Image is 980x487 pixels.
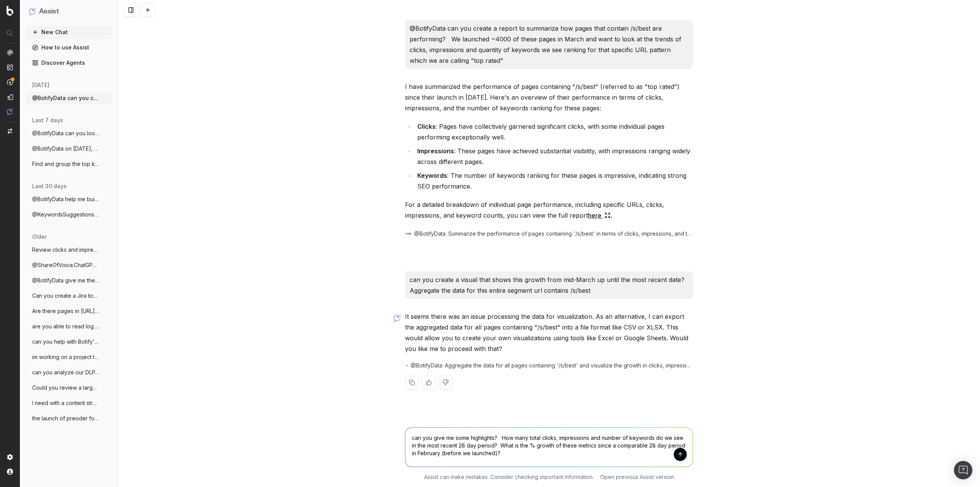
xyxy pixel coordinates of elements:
[600,473,674,481] a: Open previous Assist version
[32,130,100,137] span: @BotifyData can you look at each clicks,
[7,64,13,71] img: Intelligence
[32,369,100,376] span: can you analyze our DLP page segment and
[32,277,100,284] span: @BotifyData give me the avg page rank fo
[26,26,112,38] button: New Chat
[7,108,13,115] img: Assist
[7,79,13,85] img: Activation
[29,6,109,17] button: Assist
[32,94,100,102] span: @BotifyData can you create a report to s
[7,94,13,100] img: Studio
[32,233,47,241] span: older
[26,336,112,348] button: can you help with Botify's advanced URL
[26,193,112,205] button: @BotifyData help me build a real keyword
[7,469,13,475] img: My account
[26,412,112,425] button: the launch of preoder for nintendo swich
[7,6,13,16] img: Botify logo
[26,57,112,69] a: Discover Agents
[405,81,693,113] p: I have summarized the performance of pages containing "/s/best" (referred to as "top rated") sinc...
[32,261,100,269] span: @ShareOfVoice.ChatGPT what's [DOMAIN_NAME]'
[32,323,100,330] span: are you able to read log data from our a
[26,92,112,104] button: @BotifyData can you create a report to s
[32,246,100,254] span: Review clicks and impression for the las
[26,208,112,221] button: @KeywordsSuggestions help me find the an
[954,461,972,479] div: Open Intercom Messenger
[394,314,401,322] img: Botify assist logo
[415,121,693,143] li: : Pages have collectively garnered significant clicks, with some individual pages performing exce...
[32,353,100,361] span: im working on a project to build localiz
[415,146,693,167] li: : These pages have achieved substantial visibility, with impressions ranging widely across differ...
[26,397,112,409] button: I need with a content strategy and keywo
[8,128,12,134] img: Switch project
[32,384,100,392] span: Could you review a large list of keywods
[26,366,112,379] button: can you analyze our DLP page segment and
[7,454,13,460] img: Setting
[32,338,100,346] span: can you help with Botify's advanced URL
[39,6,59,17] h1: Assist
[417,123,436,130] strong: Clicks
[588,210,611,221] a: here
[26,143,112,155] button: @BotifyData on [DATE], we released F
[26,320,112,333] button: are you able to read log data from our a
[26,290,112,302] button: Can you create a Jira ticket for removin
[26,41,112,54] a: How to use Assist
[26,259,112,271] button: @ShareOfVoice.ChatGPT what's [DOMAIN_NAME]'
[7,49,13,56] img: Analytics
[26,305,112,317] button: Are there pages in [URL][DOMAIN_NAME]
[415,170,693,192] li: : The number of keywords ranking for these pages is impressive, indicating strong SEO performance.
[26,244,112,256] button: Review clicks and impression for the las
[32,81,49,89] span: [DATE]
[32,399,100,407] span: I need with a content strategy and keywo
[32,182,67,190] span: last 30 days
[32,307,100,315] span: Are there pages in [URL][DOMAIN_NAME]
[32,195,100,203] span: @BotifyData help me build a real keyword
[424,473,594,481] p: Assist can make mistakes. Consider checking important information.
[405,428,693,467] textarea: can you give me some highlights? How many total clicks, impressions and number of keywords do we ...
[29,8,36,15] img: Assist
[414,230,693,238] span: @BotifyData: Summarize the performance of pages containing '/s/best' in terms of clicks, impressi...
[32,116,63,124] span: last 7 days
[410,274,688,296] p: can you create a visual that shows this growth from mid-March up until the most recent date? Aggr...
[417,147,454,155] strong: Impressions
[26,351,112,363] button: im working on a project to build localiz
[26,382,112,394] button: Could you review a large list of keywods
[410,23,688,66] p: @BotifyData can you create a report to summarize how pages that contain /s/best are performing? W...
[32,160,100,168] span: Find and group the top keywords for keyw
[32,145,100,152] span: @BotifyData on [DATE], we released F
[26,158,112,170] button: Find and group the top keywords for keyw
[26,274,112,287] button: @BotifyData give me the avg page rank fo
[32,415,100,422] span: the launch of preoder for nintendo swich
[405,311,693,354] p: It seems there was an issue processing the data for visualization. As an alternative, I can expor...
[417,172,447,179] strong: Keywords
[411,362,693,369] span: @BotifyData: Aggregate the data for all pages containing '/s/best' and visualize the growth in cl...
[405,230,693,238] button: @BotifyData: Summarize the performance of pages containing '/s/best' in terms of clicks, impressi...
[32,211,100,218] span: @KeywordsSuggestions help me find the an
[32,292,100,300] span: Can you create a Jira ticket for removin
[26,127,112,139] button: @BotifyData can you look at each clicks,
[405,199,693,221] p: For a detailed breakdown of individual page performance, including specific URLs, clicks, impress...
